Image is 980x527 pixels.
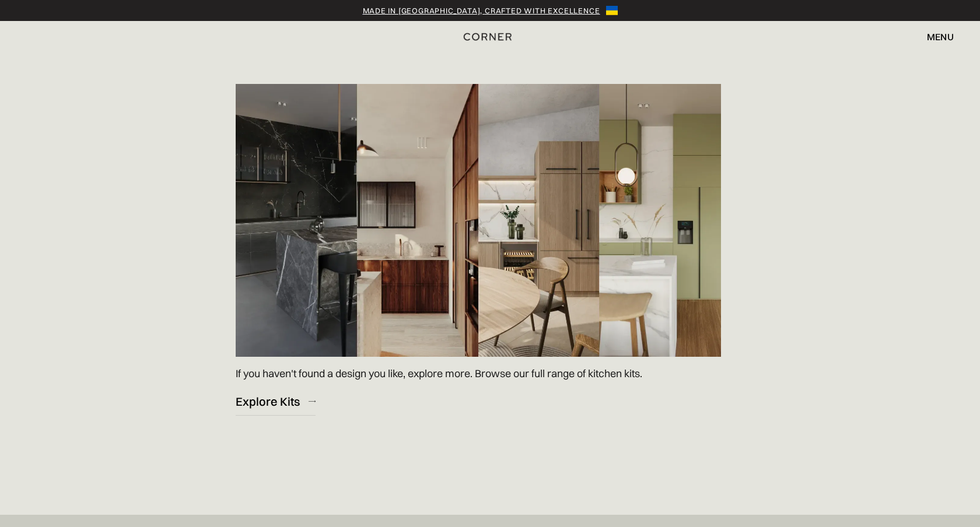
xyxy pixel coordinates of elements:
div: Explore Kits [236,394,300,409]
a: Made in [GEOGRAPHIC_DATA], crafted with excellence [363,5,600,16]
div: menu [915,27,954,47]
div: menu [927,32,954,41]
a: Explore Kits [236,387,316,416]
p: If you haven't found a design you like, explore more. Browse our full range of kitchen kits. [236,366,642,381]
a: home [450,29,530,44]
